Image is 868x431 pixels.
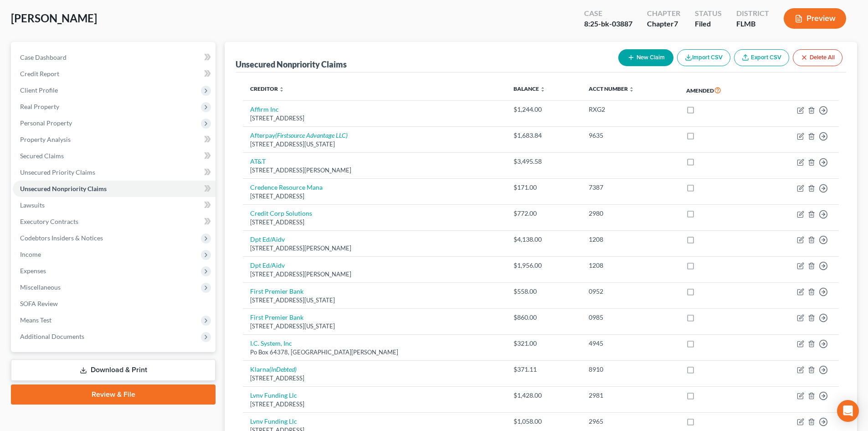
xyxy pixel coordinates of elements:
[589,417,672,426] div: 2965
[250,417,297,425] a: Lvnv Funding Llc
[20,70,59,78] span: Credit Report
[250,105,279,113] a: Affirm Inc
[250,235,285,243] a: Dpt Ed/Aidv
[695,19,722,29] div: Filed
[647,8,680,19] div: Chapter
[13,148,216,164] a: Secured Claims
[13,164,216,181] a: Unsecured Priority Claims
[736,8,769,19] div: District
[20,185,107,192] span: Unsecured Nonpriority Claims
[20,119,72,127] span: Personal Property
[734,49,789,66] a: Export CSV
[514,391,574,400] div: $1,428.00
[618,49,673,66] button: New Claim
[20,283,61,291] span: Miscellaneous
[13,181,216,197] a: Unsecured Nonpriority Claims
[20,234,103,242] span: Codebtors Insiders & Notices
[250,131,348,139] a: Afterpay(Firstsource Advantage LLC)
[514,287,574,296] div: $558.00
[11,11,97,25] span: [PERSON_NAME]
[589,209,672,218] div: 2980
[250,322,499,331] div: [STREET_ADDRESS][US_STATE]
[250,157,266,165] a: AT&T
[250,365,297,373] a: Klarna(InDebted)
[13,131,216,148] a: Property Analysis
[514,261,574,270] div: $1,956.00
[589,131,672,140] div: 9635
[13,49,216,66] a: Case Dashboard
[540,87,545,92] i: unfold_more
[514,339,574,348] div: $321.00
[589,235,672,244] div: 1208
[584,19,632,29] div: 8:25-bk-03887
[11,384,216,405] a: Review & File
[20,168,95,176] span: Unsecured Priority Claims
[514,131,574,140] div: $1,683.84
[11,359,216,381] a: Download & Print
[250,313,303,321] a: First Premier Bank
[784,8,846,29] button: Preview
[589,261,672,270] div: 1208
[250,348,499,357] div: Po Box 64378, [GEOGRAPHIC_DATA][PERSON_NAME]
[250,287,303,295] a: First Premier Bank
[250,114,499,123] div: [STREET_ADDRESS]
[20,135,71,143] span: Property Analysis
[20,250,41,258] span: Income
[514,365,574,374] div: $371.11
[20,103,59,110] span: Real Property
[837,400,859,422] div: Open Intercom Messenger
[250,140,499,149] div: [STREET_ADDRESS][US_STATE]
[250,192,499,201] div: [STREET_ADDRESS]
[679,80,759,101] th: Amended
[250,183,323,191] a: Credence Resource Mana
[20,332,84,340] span: Additional Documents
[514,183,574,192] div: $171.00
[736,19,769,29] div: FLMB
[514,313,574,322] div: $860.00
[13,197,216,213] a: Lawsuits
[20,201,45,209] span: Lawsuits
[20,267,46,275] span: Expenses
[250,261,285,269] a: Dpt Ed/Aidv
[514,105,574,114] div: $1,244.00
[674,19,678,28] span: 7
[279,87,284,92] i: unfold_more
[250,374,499,383] div: [STREET_ADDRESS]
[250,85,284,92] a: Creditor unfold_more
[20,316,51,324] span: Means Test
[250,270,499,279] div: [STREET_ADDRESS][PERSON_NAME]
[250,339,292,347] a: I.C. System, Inc
[13,296,216,312] a: SOFA Review
[514,157,574,166] div: $3,495.58
[250,166,499,175] div: [STREET_ADDRESS][PERSON_NAME]
[250,244,499,253] div: [STREET_ADDRESS][PERSON_NAME]
[275,131,348,139] i: (Firstsource Advantage LLC)
[20,300,58,307] span: SOFA Review
[514,209,574,218] div: $772.00
[589,391,672,400] div: 2981
[250,296,499,305] div: [STREET_ADDRESS][US_STATE]
[589,313,672,322] div: 0985
[584,8,632,19] div: Case
[250,209,312,217] a: Credit Corp Solutions
[589,183,672,192] div: 7387
[629,87,634,92] i: unfold_more
[20,152,64,160] span: Secured Claims
[250,400,499,409] div: [STREET_ADDRESS]
[514,85,545,92] a: Balance unfold_more
[647,19,680,29] div: Chapter
[589,365,672,374] div: 8910
[793,49,842,66] button: Delete All
[589,85,634,92] a: Acct Number unfold_more
[589,105,672,114] div: RXG2
[13,66,216,82] a: Credit Report
[20,86,58,94] span: Client Profile
[269,365,297,373] i: (InDebted)
[250,218,499,227] div: [STREET_ADDRESS]
[20,53,67,61] span: Case Dashboard
[589,287,672,296] div: 0952
[13,213,216,230] a: Executory Contracts
[695,8,722,19] div: Status
[514,417,574,426] div: $1,058.00
[677,49,730,66] button: Import CSV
